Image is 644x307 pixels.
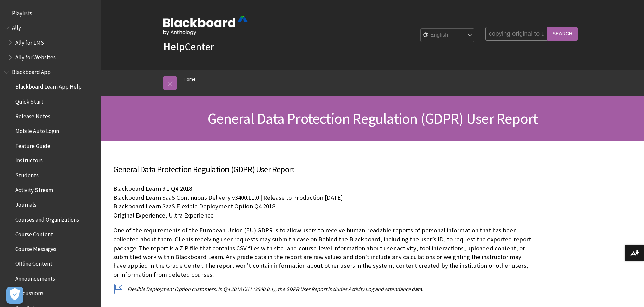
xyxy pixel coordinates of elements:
span: Blackboard App [12,67,51,76]
span: Feature Guide [15,140,50,149]
span: Activity Stream [15,184,53,194]
span: Playlists [12,7,32,17]
p: One of the requirements of the European Union (EU) GDPR is to allow users to receive human-readab... [113,226,532,279]
a: Home [184,75,196,83]
span: Blackboard Learn App Help [15,81,82,90]
span: Ally for LMS [15,37,44,46]
p: Flexible Deployment Option customers: In Q4 2018 CU1 (3500.0.1), the GDPR User Report includes Ac... [113,285,532,293]
select: Site Language Selector [421,29,475,42]
span: Blackboard Learn 9.1 Q4 2018 Blackboard Learn SaaS Continuous Delivery v3400.11.0 | Release to Pr... [113,185,343,219]
span: Journals [15,199,37,208]
a: HelpCenter [163,40,214,53]
span: Offline Content [15,258,52,267]
span: Instructors [15,155,43,164]
span: Students [15,170,39,179]
span: Courses and Organizations [15,214,79,223]
span: Course Messages [15,244,56,253]
span: Course Content [15,229,53,238]
strong: Help [163,40,185,53]
nav: Book outline for Playlists [4,7,97,19]
button: Open Preferences [6,287,23,304]
span: Announcements [15,273,55,282]
img: Blackboard by Anthology [163,16,248,35]
nav: Book outline for Anthology Ally Help [4,22,97,63]
span: Mobile Auto Login [15,125,59,134]
span: Ally for Websites [15,52,56,61]
span: Discussions [15,287,43,297]
span: Ally [12,22,21,31]
span: Quick Start [15,96,43,105]
span: General Data Protection Regulation (GDPR) User Report [208,109,538,128]
span: Release Notes [15,111,50,120]
input: Search [547,27,578,40]
h3: General Data Protection Regulation (GDPR) User Report [113,163,532,176]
